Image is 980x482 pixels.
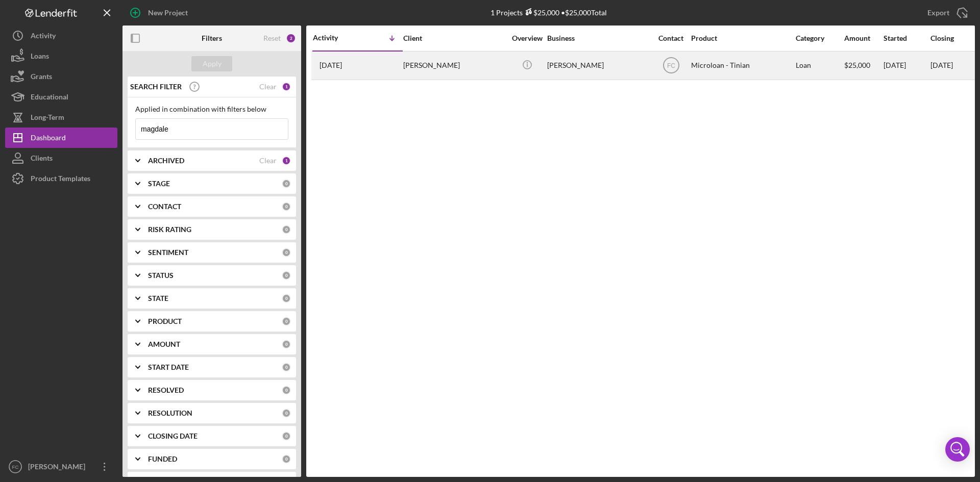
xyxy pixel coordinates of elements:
button: Loans [5,46,117,66]
div: 0 [282,179,291,188]
div: Educational [31,87,68,110]
button: Export [917,3,975,23]
div: Clients [31,148,53,171]
text: FC [667,62,675,69]
b: FUNDED [148,455,177,463]
button: FC[PERSON_NAME] [5,456,117,477]
div: Open Intercom Messenger [945,437,970,462]
div: Apply [203,56,222,71]
div: Product Templates [31,168,90,191]
div: Applied in combination with filters below [135,105,288,113]
div: Loans [31,46,49,69]
div: 0 [282,409,291,418]
div: Clear [259,83,277,91]
div: Clear [259,157,277,165]
b: SENTIMENT [148,248,188,257]
div: [PERSON_NAME] [547,52,649,79]
div: 1 [282,82,291,91]
b: RISK RATING [148,225,191,234]
b: RESOLUTION [148,409,192,417]
button: Long-Term [5,107,117,128]
button: Product Templates [5,168,117,189]
div: 0 [282,202,291,211]
button: New Project [122,3,198,23]
b: CONTACT [148,202,181,211]
div: 0 [282,363,291,372]
div: Microloan - Tinian [691,52,793,79]
div: Export [927,3,949,23]
button: Apply [191,56,232,71]
div: Reset [263,34,281,42]
div: Activity [313,34,358,42]
div: Grants [31,66,52,89]
div: [DATE] [884,52,929,79]
div: 0 [282,386,291,395]
div: Business [547,34,649,42]
div: Started [884,34,929,42]
div: Dashboard [31,128,66,150]
div: 2 [286,33,296,43]
b: PRODUCT [148,317,182,325]
div: Overview [508,34,546,42]
b: STATUS [148,271,174,280]
b: Filters [202,34,222,42]
div: Loan [796,52,843,79]
button: Dashboard [5,128,117,148]
div: Category [796,34,843,42]
div: Amount [844,34,883,42]
div: 1 [282,156,291,165]
div: [PERSON_NAME] [403,52,505,79]
button: Grants [5,66,117,87]
b: START DATE [148,363,189,371]
div: New Project [148,3,188,23]
span: $25,000 [844,61,870,69]
b: AMOUNT [148,340,180,348]
div: 0 [282,294,291,303]
time: [DATE] [930,61,953,69]
b: RESOLVED [148,386,184,394]
b: CLOSING DATE [148,432,198,440]
div: Activity [31,26,56,48]
b: STAGE [148,180,170,188]
div: $25,000 [523,8,559,17]
div: 1 Projects • $25,000 Total [491,8,607,17]
button: Educational [5,87,117,107]
time: 2025-10-08 05:33 [320,61,342,69]
button: Activity [5,26,117,46]
text: FC [12,464,19,470]
div: 0 [282,225,291,234]
div: Client [403,34,505,42]
div: 0 [282,271,291,280]
b: STATE [148,294,168,302]
div: 0 [282,317,291,326]
div: 0 [282,340,291,349]
div: 0 [282,248,291,257]
div: Contact [652,34,690,42]
div: Product [691,34,793,42]
b: ARCHIVED [148,157,184,165]
div: 0 [282,432,291,441]
b: SEARCH FILTER [130,83,182,91]
div: 0 [282,454,291,464]
div: Long-Term [31,107,64,130]
div: [PERSON_NAME] [26,456,92,479]
button: Clients [5,148,117,168]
